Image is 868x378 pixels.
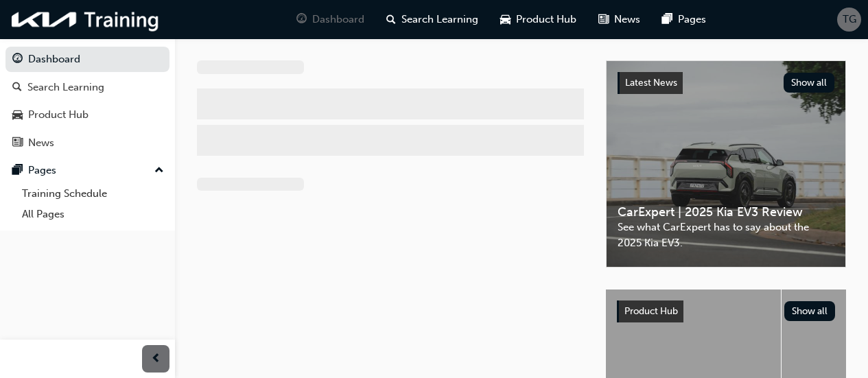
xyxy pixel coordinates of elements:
div: Search Learning [27,80,104,95]
a: News [5,130,169,156]
span: Pages [678,12,706,27]
span: car-icon [500,11,511,28]
span: News [614,12,640,27]
span: Search Learning [401,12,478,27]
span: Latest News [625,77,677,88]
button: DashboardSearch LearningProduct HubNews [5,44,169,158]
span: car-icon [12,109,23,121]
div: News [28,135,54,151]
span: pages-icon [12,165,23,177]
a: guage-iconDashboard [285,5,375,34]
span: guage-icon [12,54,23,66]
a: All Pages [16,204,169,225]
div: Pages [28,163,56,178]
span: news-icon [598,11,609,28]
span: TG [843,12,856,27]
button: TG [837,8,861,32]
span: Product Hub [624,305,678,317]
button: Pages [5,158,169,183]
span: prev-icon [151,351,161,368]
a: Search Learning [5,75,169,100]
img: kia-training [7,5,165,34]
a: search-iconSearch Learning [375,5,489,34]
a: Product Hub [5,102,169,128]
a: Product HubShow all [617,300,835,322]
span: news-icon [12,137,23,150]
span: See what CarExpert has to say about the 2025 Kia EV3. [618,220,834,250]
a: Latest NewsShow allCarExpert | 2025 Kia EV3 ReviewSee what CarExpert has to say about the 2025 Ki... [606,60,846,268]
a: Training Schedule [16,183,169,204]
span: CarExpert | 2025 Kia EV3 Review [618,204,834,220]
a: Dashboard [5,47,169,72]
span: guage-icon [296,11,307,28]
div: Product Hub [28,107,89,123]
a: Latest NewsShow all [618,72,834,94]
span: search-icon [12,82,22,94]
span: Dashboard [312,12,364,27]
span: pages-icon [662,11,672,28]
a: car-iconProduct Hub [489,5,587,34]
a: news-iconNews [587,5,651,34]
span: Product Hub [516,12,576,27]
a: pages-iconPages [651,5,717,34]
span: search-icon [386,11,396,28]
button: Show all [784,73,835,93]
span: up-icon [154,162,164,180]
button: Show all [784,301,836,321]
